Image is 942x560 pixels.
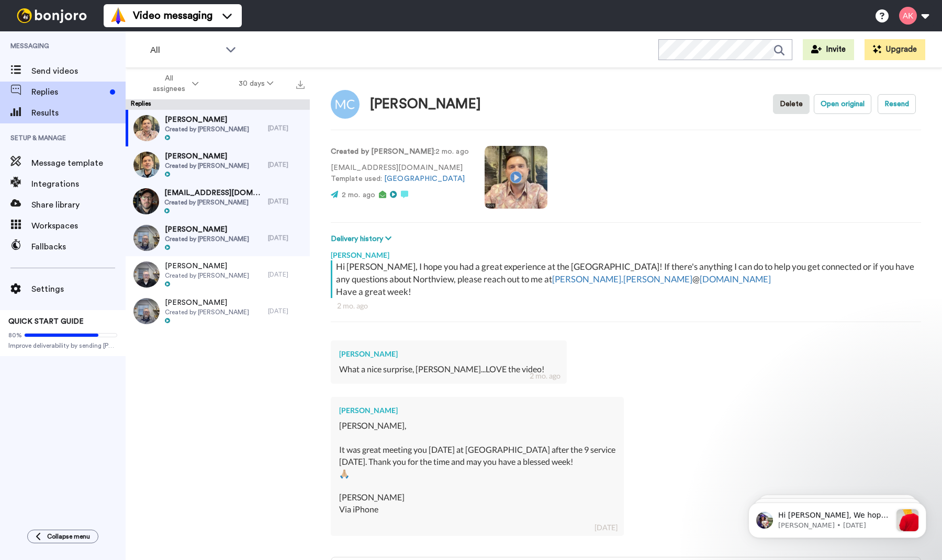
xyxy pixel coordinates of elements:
[530,371,560,381] div: 2 mo. ago
[126,293,310,329] a: [PERSON_NAME]Created by [PERSON_NAME][DATE]
[47,532,90,541] span: Collapse menu
[331,233,395,245] button: Delivery history
[165,162,249,170] span: Created by [PERSON_NAME]
[133,152,160,178] img: e359c934-2a48-4bd0-803b-a635d152e51e-thumb.jpg
[31,283,126,295] span: Settings
[133,225,160,251] img: 31d4bb6b-0dbf-43ed-a75b-9a5bd6d10b14-thumb.jpg
[150,44,220,56] span: All
[331,146,469,157] p: : 2 mo. ago
[31,157,126,169] span: Message template
[8,318,84,325] span: QUICK START GUIDE
[331,148,434,155] strong: Created by [PERSON_NAME]
[27,530,98,543] button: Collapse menu
[31,86,106,98] span: Replies
[331,163,469,185] p: [EMAIL_ADDRESS][DOMAIN_NAME] Template used:
[31,220,126,232] span: Workspaces
[126,110,310,146] a: [PERSON_NAME]Created by [PERSON_NAME][DATE]
[337,301,915,311] div: 2 mo. ago
[339,420,615,528] div: [PERSON_NAME], It was great meeting you [DATE] at [GEOGRAPHIC_DATA] after the 9 service [DATE]. T...
[733,482,942,555] iframe: Intercom notifications message
[331,90,360,119] img: Image of Mark Carter
[128,69,219,98] button: All assignees
[133,261,160,288] img: 19ddb8e2-b331-4154-964c-c3c876ceee08-thumb.jpg
[31,178,126,190] span: Integrations
[700,273,771,284] a: [DOMAIN_NAME]
[296,81,305,89] img: export.svg
[878,94,916,114] button: Resend
[164,188,263,198] span: [EMAIL_ADDRESS][DOMAIN_NAME]
[46,39,159,49] p: Message from Amy, sent 8w ago
[31,241,126,253] span: Fallbacks
[8,331,22,339] span: 80%
[293,76,308,92] button: Export all results that match these filters now.
[164,198,263,207] span: Created by [PERSON_NAME]
[384,175,465,182] a: [GEOGRAPHIC_DATA]
[339,405,615,416] div: [PERSON_NAME]
[339,363,558,375] div: What a nice surprise, [PERSON_NAME]...LOVE the video!
[165,271,249,280] span: Created by [PERSON_NAME]
[865,39,925,60] button: Upgrade
[110,7,127,24] img: vm-color.svg
[268,161,305,169] div: [DATE]
[165,151,249,162] span: [PERSON_NAME]
[8,341,117,350] span: Improve deliverability by sending [PERSON_NAME]’s from your own email
[773,94,810,114] button: Delete
[165,224,249,235] span: [PERSON_NAME]
[165,298,249,308] span: [PERSON_NAME]
[552,273,692,284] a: [PERSON_NAME].[PERSON_NAME]
[133,115,160,141] img: a07271c8-e90f-4c6c-992a-3a240a1265f7-thumb.jpg
[803,39,854,60] button: Invite
[133,8,212,23] span: Video messaging
[595,522,618,533] div: [DATE]
[126,146,310,183] a: [PERSON_NAME]Created by [PERSON_NAME][DATE]
[126,99,310,110] div: Replies
[31,107,126,119] span: Results
[268,197,305,205] div: [DATE]
[126,183,310,220] a: [EMAIL_ADDRESS][DOMAIN_NAME]Created by [PERSON_NAME][DATE]
[165,115,249,125] span: [PERSON_NAME]
[133,188,159,214] img: e0671df9-0b3d-48c2-88d6-1c5e04c01007-thumb.jpg
[148,73,190,94] span: All assignees
[331,245,921,260] div: [PERSON_NAME]
[219,74,294,93] button: 30 days
[165,125,249,133] span: Created by [PERSON_NAME]
[126,256,310,293] a: [PERSON_NAME]Created by [PERSON_NAME][DATE]
[339,349,558,359] div: [PERSON_NAME]
[46,29,159,214] span: Hi [PERSON_NAME], We hope you and your customers have been having a great time with [PERSON_NAME]...
[370,97,481,112] div: [PERSON_NAME]
[268,234,305,242] div: [DATE]
[814,94,871,114] button: Open original
[13,8,91,23] img: bj-logo-header-white.svg
[268,307,305,315] div: [DATE]
[133,298,160,324] img: 668c3c76-fbb9-4751-bb84-ecbbd86534d3-thumb.jpg
[126,220,310,256] a: [PERSON_NAME]Created by [PERSON_NAME][DATE]
[165,235,249,243] span: Created by [PERSON_NAME]
[268,124,305,132] div: [DATE]
[342,191,375,199] span: 2 mo. ago
[165,261,249,271] span: [PERSON_NAME]
[336,260,918,298] div: Hi [PERSON_NAME], I hope you had a great experience at the [GEOGRAPHIC_DATA]! If there's anything...
[31,65,126,77] span: Send videos
[268,270,305,279] div: [DATE]
[31,199,126,211] span: Share library
[165,308,249,316] span: Created by [PERSON_NAME]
